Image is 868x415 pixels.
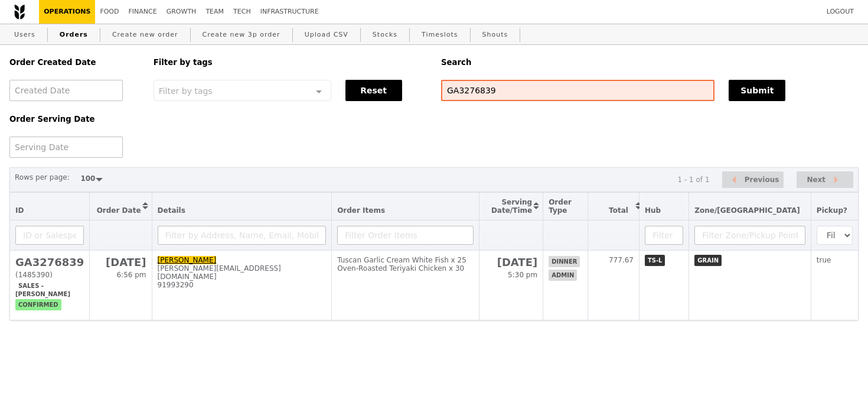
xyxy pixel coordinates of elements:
span: Filter by tags [159,85,213,96]
div: 91993290 [158,281,327,289]
div: Oven‑Roasted Teriyaki Chicken x 30 [337,264,473,273]
img: Grain logo [14,4,25,20]
a: Stocks [368,24,402,46]
input: Search any field [441,80,714,101]
span: Order Type [549,198,572,215]
input: Filter Zone/Pickup Point [694,226,805,245]
span: confirmed [15,299,61,310]
a: [PERSON_NAME] [158,256,217,264]
a: Create new 3p order [198,24,285,46]
span: TS-L [645,255,665,266]
a: Users [9,24,40,46]
a: Create new order [107,24,183,46]
span: Next [807,173,825,187]
span: 777.67 [609,256,634,264]
span: 6:56 pm [116,271,146,279]
span: 5:30 pm [508,271,537,279]
span: GRAIN [694,255,722,266]
button: Next [797,171,853,189]
div: 1 - 1 of 1 [677,176,709,184]
input: Filter Order Items [337,226,473,245]
span: Previous [745,173,779,187]
span: Order Items [337,206,385,215]
button: Previous [722,171,784,189]
span: Pickup? [817,206,847,215]
a: Timeslots [417,24,462,46]
h5: Order Created Date [9,58,139,67]
a: Upload CSV [300,24,353,46]
input: ID or Salesperson name [15,226,84,245]
div: [PERSON_NAME][EMAIL_ADDRESS][DOMAIN_NAME] [158,264,327,281]
h5: Order Serving Date [9,115,139,124]
h5: Filter by tags [154,58,427,67]
h2: [DATE] [485,256,538,268]
div: (1485390) [15,271,84,279]
span: ID [15,206,24,215]
label: Rows per page: [15,171,70,183]
span: true [817,256,831,264]
span: Hub [645,206,661,215]
span: Details [158,206,185,215]
span: dinner [549,256,580,267]
input: Created Date [9,80,123,101]
h2: [DATE] [95,256,146,268]
button: Submit [729,80,785,101]
span: admin [549,270,577,281]
input: Filter by Address, Name, Email, Mobile [158,226,327,245]
span: Sales - [PERSON_NAME] [15,280,73,300]
a: Shouts [478,24,513,46]
button: Reset [345,80,402,101]
h2: GA3276839 [15,256,84,268]
span: Zone/[GEOGRAPHIC_DATA] [694,206,800,215]
h5: Search [441,58,859,67]
input: Serving Date [9,137,123,158]
a: Orders [55,24,93,46]
div: Tuscan Garlic Cream White Fish x 25 [337,256,473,264]
input: Filter Hub [645,226,683,245]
